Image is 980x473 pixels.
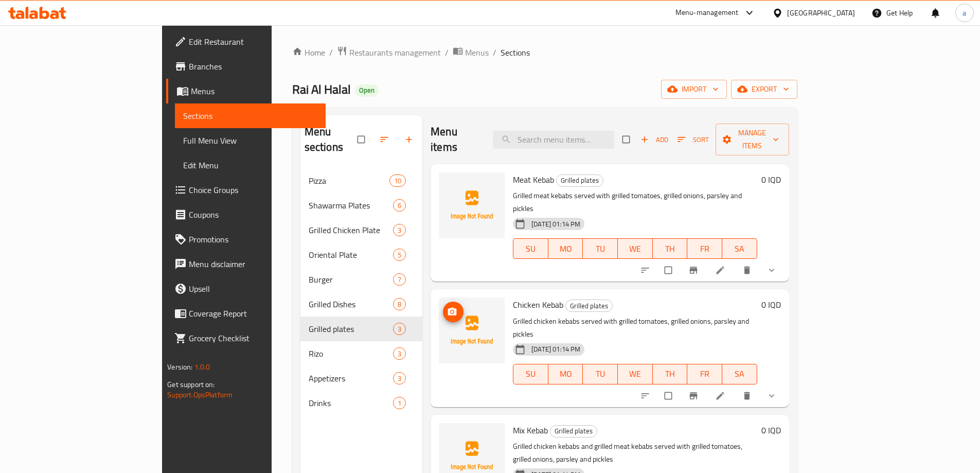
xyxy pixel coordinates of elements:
[166,29,326,54] a: Edit Restaurant
[166,227,326,252] a: Promotions
[175,128,326,153] a: Full Menu View
[175,103,326,128] a: Sections
[166,326,326,351] a: Grocery Checklist
[634,259,658,282] button: sort-choices
[724,127,781,152] span: Manage items
[622,241,649,256] span: WE
[167,378,215,391] span: Get support on:
[393,273,406,286] div: items
[189,233,317,246] span: Promotions
[963,7,966,19] span: a
[309,224,393,236] span: Grilled Chicken Plate
[513,189,757,215] p: Grilled meat kebabs served with grilled tomatoes, grilled onions, parsley and pickles
[355,86,379,95] span: Open
[309,273,393,286] span: Burger
[518,241,544,256] span: SU
[691,241,718,256] span: FR
[393,199,406,212] div: items
[566,300,612,312] span: Grilled plates
[183,159,317,171] span: Edit Menu
[715,265,727,275] a: Edit menu item
[393,397,406,409] div: items
[671,132,716,148] span: Sort items
[393,224,406,236] div: items
[675,132,711,148] button: Sort
[739,83,789,96] span: export
[618,364,653,384] button: WE
[300,164,422,419] nav: Menu sections
[300,267,422,292] div: Burger7
[669,83,719,96] span: import
[657,366,684,381] span: TH
[337,46,441,59] a: Restaurants management
[687,238,722,259] button: FR
[166,301,326,326] a: Coverage Report
[731,80,797,99] button: export
[309,249,393,261] span: Oriental Plate
[453,46,489,59] a: Menus
[527,219,584,229] span: [DATE] 01:14 PM
[394,300,405,309] span: 8
[189,60,317,73] span: Branches
[309,347,393,360] span: Rizo
[292,78,351,101] span: Rai Al Halal
[355,84,379,97] div: Open
[653,364,688,384] button: TH
[682,384,707,407] button: Branch-specific-item
[309,174,389,187] span: Pizza
[349,46,441,59] span: Restaurants management
[513,238,548,259] button: SU
[767,391,777,401] svg: Show Choices
[513,423,548,438] span: Mix Kebab
[634,384,658,407] button: sort-choices
[691,366,718,381] span: FR
[309,372,393,384] div: Appetizers
[300,218,422,242] div: Grilled Chicken Plate3
[394,201,405,211] span: 6
[445,46,449,59] li: /
[166,54,326,79] a: Branches
[716,124,789,155] button: Manage items
[583,238,618,259] button: TU
[329,46,333,59] li: /
[565,300,613,312] div: Grilled plates
[501,46,530,59] span: Sections
[393,323,406,335] div: items
[189,258,317,270] span: Menu disclaimer
[527,344,584,354] span: [DATE] 01:14 PM
[166,202,326,227] a: Coupons
[657,241,684,256] span: TH
[189,307,317,320] span: Coverage Report
[183,110,317,122] span: Sections
[394,275,405,285] span: 7
[300,292,422,317] div: Grilled Dishes8
[622,366,649,381] span: WE
[166,79,326,103] a: Menus
[292,46,797,59] nav: breadcrumb
[548,238,583,259] button: MO
[300,366,422,391] div: Appetizers3
[638,132,671,148] span: Add item
[513,364,548,384] button: SU
[439,172,505,238] img: Meat Kebab
[389,174,406,187] div: items
[553,241,579,256] span: MO
[189,283,317,295] span: Upsell
[394,324,405,334] span: 3
[194,360,210,374] span: 1.0.0
[393,372,406,384] div: items
[300,168,422,193] div: Pizza10
[618,238,653,259] button: WE
[726,241,753,256] span: SA
[189,36,317,48] span: Edit Restaurant
[640,134,668,146] span: Add
[390,176,405,186] span: 10
[394,349,405,359] span: 3
[191,85,317,97] span: Menus
[167,360,192,374] span: Version:
[587,241,614,256] span: TU
[761,297,781,312] h6: 0 IQD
